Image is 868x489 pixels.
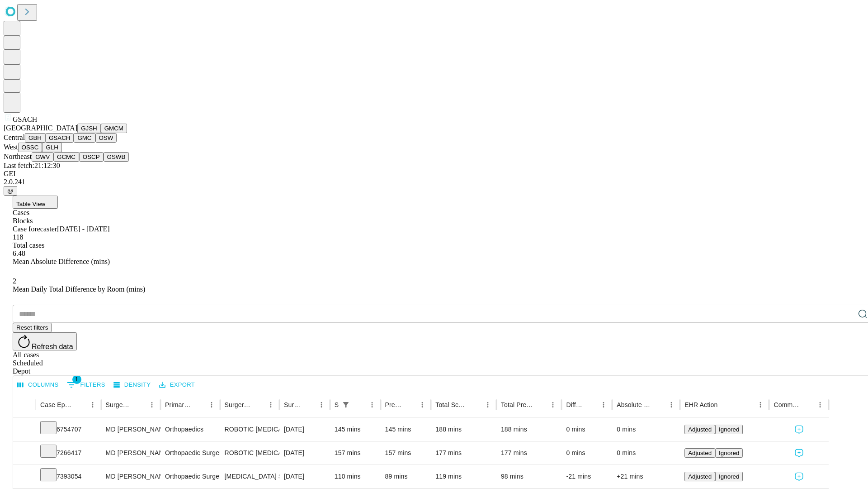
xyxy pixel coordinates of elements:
span: @ [7,187,14,194]
button: Export [157,378,197,392]
div: -21 mins [566,465,608,488]
span: 118 [13,233,23,241]
button: Show filters [340,398,352,411]
span: Table View [16,201,45,207]
span: Northeast [4,153,32,160]
button: Menu [205,398,218,411]
div: ROBOTIC [MEDICAL_DATA] KNEE TOTAL [225,441,275,465]
div: Primary Service [165,401,191,408]
span: Adjusted [688,450,712,456]
div: Total Predicted Duration [501,401,533,408]
button: Menu [754,398,767,411]
button: GJSH [77,124,101,133]
span: Central [4,134,25,141]
button: Adjusted [684,472,715,481]
div: 145 mins [335,418,376,441]
button: GSACH [45,133,74,143]
button: Refresh data [13,332,77,350]
button: Menu [315,398,328,411]
div: MD [PERSON_NAME] [106,465,156,488]
span: 2 [13,277,16,285]
span: Adjusted [688,426,712,433]
div: 0 mins [566,418,608,441]
button: Sort [403,398,416,411]
div: 89 mins [385,465,427,488]
div: [DATE] [284,441,325,465]
div: 98 mins [501,465,557,488]
div: +21 mins [617,465,675,488]
div: Orthopaedics [165,418,215,441]
div: Orthopaedic Surgery [165,465,215,488]
div: Comments [774,401,800,408]
button: Menu [814,398,826,411]
div: Orthopaedic Surgery [165,441,215,465]
button: Sort [193,398,205,411]
div: Difference [566,401,584,408]
span: Ignored [719,473,739,480]
div: Predicted In Room Duration [385,401,403,408]
div: 0 mins [617,441,675,465]
div: Surgery Name [225,401,251,408]
div: 1 active filter [340,398,352,411]
span: Last fetch: 21:12:30 [4,162,60,169]
button: Sort [133,398,146,411]
span: Ignored [719,450,739,456]
button: Select columns [15,378,61,392]
button: GMC [74,133,95,143]
button: Ignored [715,425,743,434]
span: Case forecaster [13,225,57,233]
div: [DATE] [284,465,325,488]
button: OSW [95,133,117,143]
span: GSACH [13,115,37,123]
button: GMCM [101,124,127,133]
button: Sort [353,398,366,411]
button: Menu [481,398,494,411]
button: Menu [547,398,559,411]
div: Absolute Difference [617,401,651,408]
button: Sort [469,398,481,411]
div: MD [PERSON_NAME] [106,418,156,441]
div: MD [PERSON_NAME] [106,441,156,465]
div: 110 mins [335,465,376,488]
span: Reset filters [16,324,48,331]
button: Menu [264,398,277,411]
div: 2.0.241 [4,178,864,186]
button: Table View [13,196,58,209]
div: [MEDICAL_DATA] SUBACROMIAL DECOMPRESSION [225,465,275,488]
button: GLH [42,143,61,152]
span: [GEOGRAPHIC_DATA] [4,124,77,132]
button: Menu [86,398,99,411]
div: Surgeon Name [106,401,132,408]
div: 157 mins [335,441,376,465]
button: Menu [416,398,429,411]
div: 188 mins [435,418,492,441]
div: EHR Action [684,401,717,408]
button: Sort [74,398,86,411]
button: GCMC [53,152,79,162]
span: West [4,143,18,151]
button: Sort [534,398,547,411]
div: 7393054 [40,465,97,488]
button: Menu [146,398,158,411]
button: Menu [665,398,678,411]
span: Mean Daily Total Difference by Room (mins) [13,285,145,293]
span: Adjusted [688,473,712,480]
div: 177 mins [435,441,492,465]
span: Ignored [719,426,739,433]
span: Refresh data [32,343,73,350]
button: Sort [718,398,731,411]
button: OSCP [79,152,104,162]
div: Surgery Date [284,401,302,408]
button: Menu [597,398,610,411]
button: Ignored [715,448,743,458]
button: @ [4,186,17,196]
button: Expand [18,446,31,461]
div: 0 mins [617,418,675,441]
button: Expand [18,422,31,438]
div: 0 mins [566,441,608,465]
button: Sort [302,398,315,411]
div: 188 mins [501,418,557,441]
div: Scheduled In Room Duration [335,401,339,408]
button: OSSC [18,143,42,152]
button: Adjusted [684,425,715,434]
